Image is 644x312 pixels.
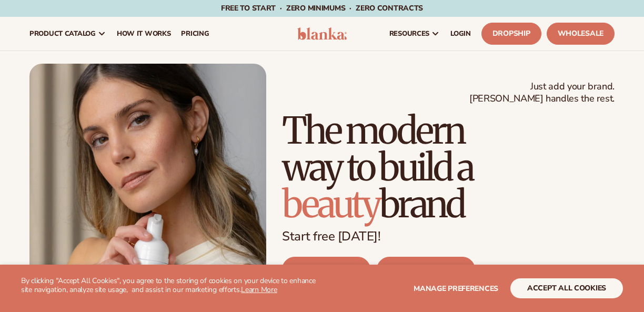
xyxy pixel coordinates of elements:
[24,17,112,51] a: product catalog
[241,285,277,295] a: Learn More
[389,29,429,38] span: resources
[450,29,471,38] span: LOGIN
[297,27,347,40] img: logo
[414,284,498,294] span: Manage preferences
[445,17,476,51] a: LOGIN
[481,23,541,45] a: Dropship
[414,278,498,298] button: Manage preferences
[510,278,623,298] button: accept all cookies
[117,29,171,38] span: How It Works
[377,257,475,282] a: WHOLESALE
[282,112,615,223] h1: The modern way to build a brand
[221,3,423,13] span: Free to start · ZERO minimums · ZERO contracts
[282,229,615,244] p: Start free [DATE]!
[282,257,370,282] a: DROPSHIP
[176,17,214,51] a: pricing
[384,17,445,51] a: resources
[282,181,379,227] span: beauty
[469,80,615,105] span: Just add your brand. [PERSON_NAME] handles the rest.
[112,17,176,51] a: How It Works
[547,23,615,45] a: Wholesale
[21,277,322,295] p: By clicking "Accept All Cookies", you agree to the storing of cookies on your device to enhance s...
[29,29,96,38] span: product catalog
[181,29,209,38] span: pricing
